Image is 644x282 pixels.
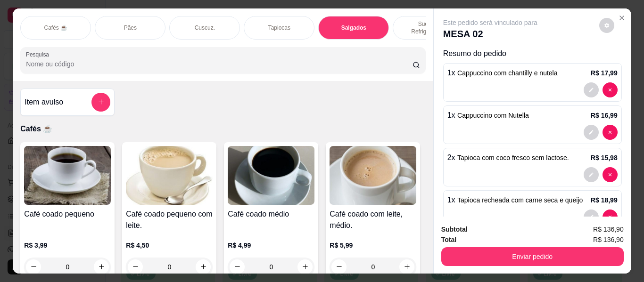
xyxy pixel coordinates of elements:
span: R$ 136,90 [593,234,624,245]
h4: Café coado pequeno com leite. [126,209,213,231]
button: decrease-product-quantity [584,167,599,182]
button: decrease-product-quantity [599,18,614,33]
p: R$ 3,99 [24,241,111,250]
button: decrease-product-quantity [603,82,618,97]
button: decrease-product-quantity [331,259,347,274]
img: product-image [228,146,314,205]
p: Pães [124,24,137,32]
p: R$ 18,99 [591,195,618,205]
p: 1 x [447,194,583,206]
p: R$ 5,99 [330,241,416,250]
h4: Café coado médio [228,209,314,220]
img: product-image [126,146,213,205]
p: 1 x [447,110,529,121]
button: decrease-product-quantity [584,125,599,140]
p: Resumo do pedido [443,48,622,59]
p: R$ 4,50 [126,241,213,250]
button: decrease-product-quantity [603,167,618,182]
button: decrease-product-quantity [584,82,599,97]
button: increase-product-quantity [297,259,313,274]
strong: Subtotal [441,226,468,233]
p: Tapiocas [268,24,290,32]
p: Salgados [341,24,366,32]
button: add-separate-item [91,93,110,112]
p: R$ 17,99 [591,68,618,78]
button: decrease-product-quantity [603,209,618,225]
button: Enviar pedido [441,247,624,266]
p: R$ 16,99 [591,111,618,120]
button: Close [614,10,629,25]
label: Pesquisa [26,50,52,58]
p: MESA 02 [443,27,537,40]
h4: Café coado com leite, médio. [330,209,416,231]
span: Tapioca recheada com carne seca e queijo [457,196,583,204]
p: Cafés ☕ [20,123,425,135]
p: Este pedido será vinculado para [443,18,537,27]
img: product-image [330,146,416,205]
p: R$ 4,99 [228,241,314,250]
button: decrease-product-quantity [26,259,41,274]
button: decrease-product-quantity [128,259,143,274]
button: increase-product-quantity [94,259,109,274]
p: R$ 15,98 [591,153,618,162]
h4: Item avulso [25,97,63,108]
p: Cafés ☕ [44,24,67,32]
p: 1 x [447,67,558,79]
button: decrease-product-quantity [603,125,618,140]
input: Pesquisa [26,59,413,69]
p: Sucos e Refrigerantes [401,20,455,35]
img: product-image [24,146,111,205]
span: R$ 136,90 [593,224,624,234]
span: Cappuccino com chantilly e nutela [457,69,557,77]
p: 2 x [447,152,569,163]
button: increase-product-quantity [196,259,211,274]
button: decrease-product-quantity [584,209,599,225]
button: decrease-product-quantity [230,259,245,274]
span: Cappuccino com Nutella [457,112,529,119]
button: increase-product-quantity [399,259,414,274]
p: Cuscuz. [195,24,215,32]
strong: Total [441,236,456,243]
h4: Café coado pequeno [24,209,111,220]
span: Tapioca com coco fresco sem lactose. [457,154,569,161]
